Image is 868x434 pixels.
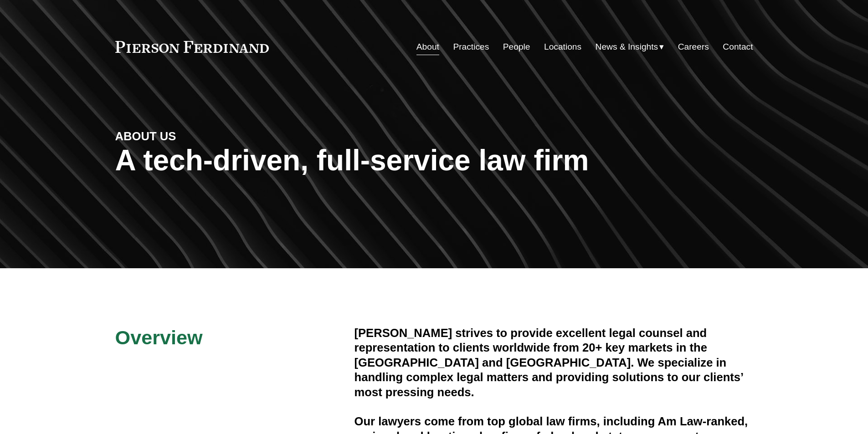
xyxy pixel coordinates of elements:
[115,130,176,143] strong: ABOUT US
[723,38,753,56] a: Contact
[596,38,664,56] a: folder dropdown
[503,38,530,56] a: People
[354,326,753,399] h4: [PERSON_NAME] strives to provide excellent legal counsel and representation to clients worldwide ...
[544,38,581,56] a: Locations
[678,38,709,56] a: Careers
[453,38,489,56] a: Practices
[115,144,753,177] h1: A tech-driven, full-service law firm
[416,38,439,56] a: About
[115,327,203,348] span: Overview
[596,39,658,55] span: News & Insights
